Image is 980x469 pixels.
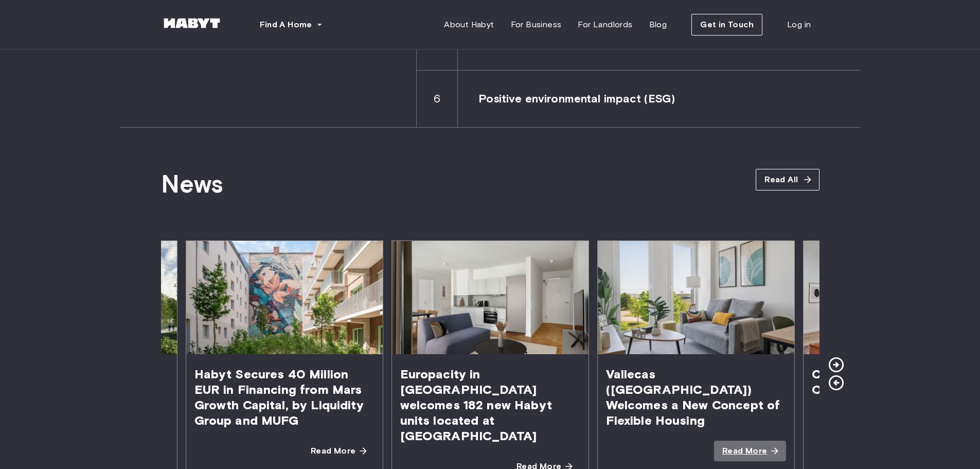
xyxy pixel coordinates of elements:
[764,173,798,186] span: Read All
[478,92,675,106] b: Positive environmental impact (ESG)
[392,354,589,456] span: Europacity in [GEOGRAPHIC_DATA] welcomes 182 new Habyt units located at [GEOGRAPHIC_DATA]
[569,14,640,35] a: For Landlords
[311,445,356,457] span: Read More
[598,354,794,441] span: Vallecas ([GEOGRAPHIC_DATA]) Welcomes a New Concept of Flexible Housing
[503,14,570,35] a: For Business
[787,19,811,31] span: Log in
[756,169,819,190] a: Read All
[649,19,667,31] span: Blog
[578,19,632,31] span: For Landlords
[714,441,786,461] a: Read More
[434,91,440,107] span: 6
[641,14,675,35] a: Blog
[186,354,383,441] span: Habyt Secures 40 Million EUR in Financing from Mars Growth Capital, by Liquidity Group and MUFG
[700,19,754,31] span: Get in Touch
[511,19,562,31] span: For Business
[161,18,223,28] img: Habyt
[722,445,768,457] span: Read More
[444,19,494,31] span: About Habyt
[779,14,819,35] a: Log in
[691,14,762,36] button: Get in Touch
[302,441,375,461] a: Read More
[260,19,312,31] span: Find A Home
[436,14,502,35] a: About Habyt
[161,169,223,199] span: News
[252,14,331,35] button: Find A Home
